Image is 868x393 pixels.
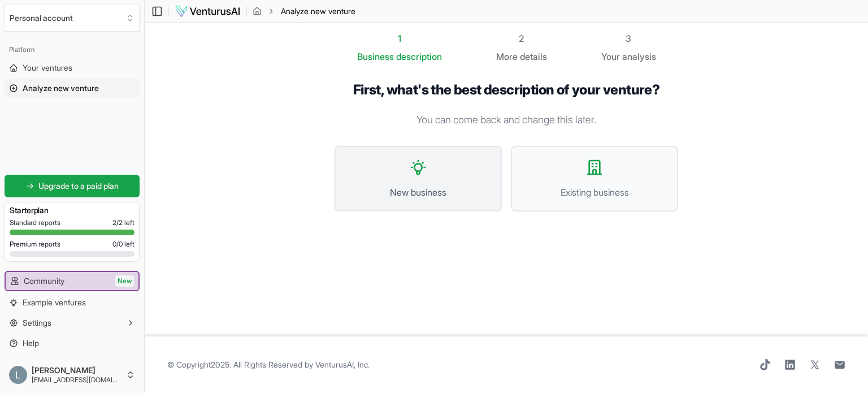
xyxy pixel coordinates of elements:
[601,50,620,63] span: Your
[5,293,140,312] a: Example ventures
[32,375,121,385] span: [EMAIL_ADDRESS][DOMAIN_NAME]
[23,338,39,349] span: Help
[396,51,442,62] span: description
[9,366,27,384] img: ACg8ocJnpkV83rIFapKzpJp0fjxyDr2jsYSMWScz5vz8933zN56ryA=s96-c
[112,218,134,227] span: 2 / 2 left
[335,146,502,211] button: New business
[5,79,140,97] a: Analyze new venture
[496,32,547,45] div: 2
[23,317,51,329] span: Settings
[167,359,370,370] span: © Copyright 2025 . All Rights Reserved by .
[5,41,140,59] div: Platform
[315,360,368,369] a: VenturusAI, Inc
[622,51,656,62] span: analysis
[335,81,678,98] h1: First, what's the best description of your venture?
[281,6,355,17] span: Analyze new venture
[6,272,138,290] a: CommunityNew
[5,59,140,77] a: Your ventures
[24,275,64,287] span: Community
[10,218,60,227] span: Standard reports
[511,146,678,211] button: Existing business
[112,240,134,249] span: 0 / 0 left
[347,185,489,199] span: New business
[5,361,140,388] button: [PERSON_NAME][EMAIL_ADDRESS][DOMAIN_NAME]
[253,6,355,17] nav: breadcrumb
[23,62,72,74] span: Your ventures
[23,83,99,94] span: Analyze new venture
[115,275,134,287] span: New
[601,32,656,45] div: 3
[175,5,241,18] img: logo
[357,32,442,45] div: 1
[520,51,547,62] span: details
[5,314,140,332] button: Settings
[357,50,394,63] span: Business
[5,175,140,197] a: Upgrade to a paid plan
[32,365,121,375] span: [PERSON_NAME]
[38,180,119,192] span: Upgrade to a paid plan
[335,112,678,128] p: You can come back and change this later.
[10,205,134,216] h3: Starter plan
[23,297,86,308] span: Example ventures
[5,5,140,32] button: Select an organization
[496,50,518,63] span: More
[5,334,140,352] a: Help
[10,240,60,249] span: Premium reports
[523,185,666,199] span: Existing business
